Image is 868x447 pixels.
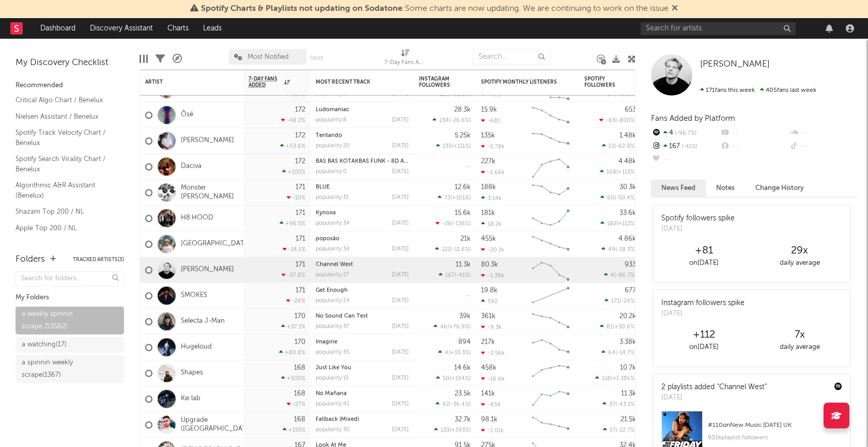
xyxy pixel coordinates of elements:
div: +96.5 % [280,220,305,227]
span: -136 % [453,221,469,227]
span: 171 fans this week [700,87,755,93]
div: 7-Day Fans Added (7-Day Fans Added) [384,57,426,69]
div: 172 [295,132,305,139]
div: # 110 on New Music [DATE] UK [708,419,842,432]
a: BLUE [316,184,330,190]
div: ( ) [605,298,636,305]
div: on [DATE] [656,341,752,354]
div: -681 [481,117,500,124]
div: ( ) [438,195,471,201]
span: -41 % [456,273,469,279]
div: [DATE] [392,143,409,149]
a: Купола [316,210,336,216]
span: +1.38k % [612,376,634,382]
span: 135 [443,144,452,150]
div: 217k [481,339,495,345]
div: -479 [481,91,501,98]
div: popularity: 20 [316,143,350,149]
div: 168 [294,390,305,397]
a: [GEOGRAPHIC_DATA] [181,240,251,248]
span: 34 [608,92,614,98]
a: [PERSON_NAME] [700,59,770,70]
div: -10 % [287,195,305,201]
div: -834 [481,401,501,408]
a: Tentando [316,133,342,138]
div: +53.6 % [280,143,305,150]
div: Купола [316,210,409,216]
a: Shazam Top 200 / NL [16,206,114,217]
span: 122 [442,247,451,253]
div: 20.2k [619,313,636,320]
div: [DATE] [392,169,409,174]
div: 4 [651,126,720,140]
div: [DATE] [392,375,409,381]
a: Monster [PERSON_NAME] [181,184,238,201]
span: 13 [609,144,614,150]
a: Critical Algo Chart / Benelux [16,94,114,106]
div: ( ) [439,272,471,279]
a: SMOKES [181,291,207,300]
div: popularity: 31 [316,195,349,200]
div: ( ) [595,375,636,382]
div: ( ) [600,169,636,175]
span: +112 % [618,221,634,227]
div: 677 [625,287,636,294]
div: 18.2k [481,220,502,227]
button: Save [310,55,323,61]
div: ( ) [600,195,636,201]
div: popularity: 35 [316,349,349,355]
div: daily average [752,257,847,269]
div: +80.8 % [279,349,305,356]
div: -48.2 % [281,117,305,124]
div: BLUE [316,184,409,190]
div: 5.25k [455,132,471,139]
a: Nielsen Assistant / Benelux [16,111,114,122]
a: Charts [160,18,196,39]
span: 234 [439,118,449,124]
div: poposão [316,236,409,242]
div: 168 [294,416,305,423]
div: a weekly spinnin scrape 2 ( 3582 ) [22,308,95,333]
div: 29 x [752,245,847,257]
a: Apple Top 200 / NL [16,222,114,234]
span: -96.7 % [673,131,696,136]
div: Edit Columns [139,44,148,74]
div: 933 [625,261,636,268]
div: A&R Pipeline [173,44,182,74]
div: 14.6k [454,364,471,371]
div: daily average [752,341,847,354]
a: Spotify Search Virality Chart / Benelux [16,153,114,174]
div: [DATE] [392,220,409,226]
span: 46 [440,325,447,330]
div: Channel West [316,262,409,267]
div: No Sound Can Test [316,313,409,319]
span: -800 % [617,118,634,124]
div: ( ) [432,91,471,98]
span: -14.7 % [617,350,634,356]
span: 123 [439,92,448,98]
div: 28.3k [454,106,471,113]
div: +37.1 % [281,324,305,330]
svg: Chart title [528,205,574,231]
div: -16.6k [481,375,505,382]
span: Fans Added by Platform [651,115,735,122]
span: 405 fans last week [700,87,816,93]
div: My Discovery Checklist [16,57,124,69]
div: ( ) [436,375,471,382]
input: Search... [473,49,550,65]
a: Dashboard [33,18,83,39]
div: -20.1k [481,246,504,253]
a: Fallback (Mixed) [316,417,359,422]
div: -24 % [286,298,305,305]
div: ( ) [601,91,636,98]
div: ( ) [433,324,471,330]
span: +113 % [618,170,634,175]
span: -62.9 % [616,144,634,150]
div: 4.86k [618,235,636,242]
svg: Chart title [528,412,574,438]
span: +92.2 % [450,92,469,98]
div: ( ) [436,401,471,408]
div: -27 % [287,401,305,408]
span: 182 [607,221,616,227]
div: 455k [481,235,496,242]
